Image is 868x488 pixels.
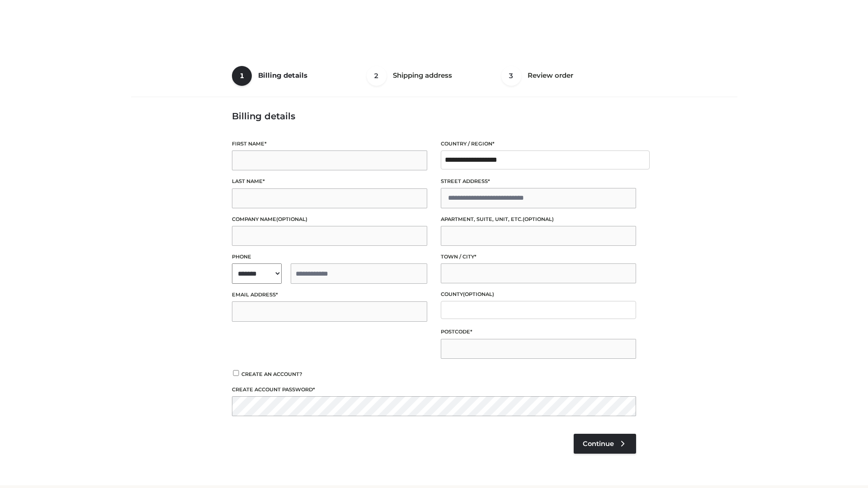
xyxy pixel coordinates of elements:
span: (optional) [523,216,554,222]
label: Country / Region [441,140,636,148]
label: Company name [232,215,427,224]
label: Town / City [441,253,636,261]
h3: Billing details [232,111,636,122]
span: Create an account? [241,371,302,377]
label: Phone [232,253,427,261]
span: (optional) [276,216,307,222]
label: Apartment, suite, unit, etc. [441,215,636,224]
span: Shipping address [393,71,452,80]
span: (optional) [463,291,494,297]
label: Street address [441,177,636,186]
span: 2 [367,66,387,86]
label: Email address [232,291,427,299]
span: Review order [528,71,573,80]
label: Postcode [441,328,636,336]
span: Continue [583,440,614,448]
label: Last name [232,177,427,186]
a: Continue [574,434,636,454]
label: Create account password [232,385,636,394]
input: Create an account? [232,370,240,376]
span: 3 [501,66,521,86]
label: County [441,290,636,299]
span: 1 [232,66,252,86]
span: Billing details [258,71,307,80]
label: First name [232,140,427,148]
